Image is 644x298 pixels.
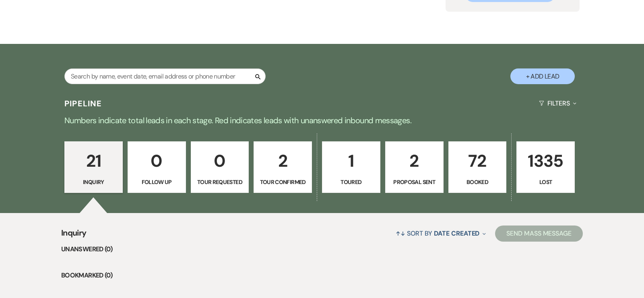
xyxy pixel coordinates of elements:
a: 72Booked [448,141,507,193]
p: Tour Confirmed [259,178,307,186]
li: Unanswered (0) [61,244,583,255]
p: Proposal Sent [390,178,438,186]
p: Lost [522,178,570,186]
a: 2Tour Confirmed [254,141,312,193]
p: 1335 [522,147,570,174]
p: 72 [454,147,502,174]
p: 1 [327,147,375,174]
span: Date Created [434,229,479,238]
li: Bookmarked (0) [61,270,583,281]
span: ↑↓ [396,229,405,238]
input: Search by name, event date, email address or phone number [64,68,266,84]
a: 1335Lost [516,141,575,193]
p: 0 [196,147,244,174]
p: 21 [70,147,118,174]
button: + Add Lead [510,68,575,84]
p: Inquiry [70,178,118,186]
a: 0Follow Up [128,141,186,193]
button: Sort By Date Created [392,223,489,244]
button: Send Mass Message [495,226,583,242]
p: Numbers indicate total leads in each stage. Red indicates leads with unanswered inbound messages. [32,114,612,127]
h3: Pipeline [64,98,102,109]
a: 0Tour Requested [191,141,249,193]
p: 2 [259,147,307,174]
button: Filters [536,93,580,114]
a: 21Inquiry [64,141,123,193]
p: Toured [327,178,375,186]
a: 2Proposal Sent [385,141,444,193]
p: 2 [390,147,438,174]
p: Booked [454,178,502,186]
p: Tour Requested [196,178,244,186]
p: Follow Up [133,178,181,186]
a: 1Toured [322,141,380,193]
span: Inquiry [61,227,87,244]
p: 0 [133,147,181,174]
